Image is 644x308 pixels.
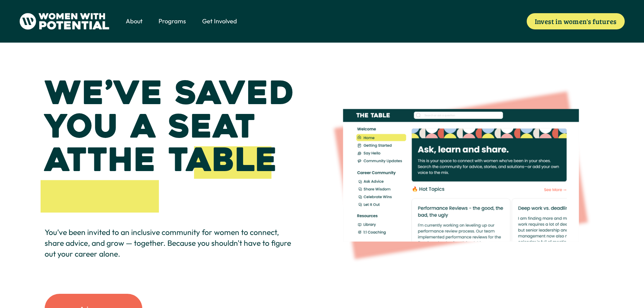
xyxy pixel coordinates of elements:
[87,139,278,181] span: The Table
[126,17,143,26] span: About
[159,16,186,26] a: folder dropdown
[45,227,295,259] p: You’ve been invited to an inclusive community for women to connect, share advice, and grow — toge...
[126,16,143,26] a: folder dropdown
[527,13,625,29] a: Invest in women's futures
[202,16,237,26] a: folder dropdown
[19,13,110,30] img: Women With Potential
[159,17,186,26] span: Programs
[202,17,237,26] span: Get Involved
[45,76,295,177] h1: We’ve saved you a seat at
